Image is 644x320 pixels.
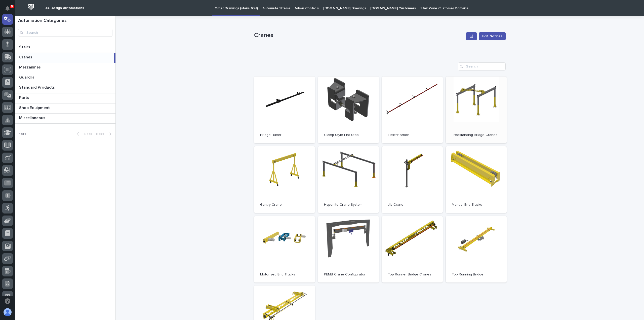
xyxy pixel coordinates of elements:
[452,272,501,277] p: Top Running Bridge
[17,83,64,87] div: We're available if you need us!
[6,6,13,14] div: Notifications5
[446,216,507,283] a: Top Running Bridge
[446,146,507,213] a: Manual End Trucks
[324,203,373,207] p: Hyperlite Crane System
[479,32,506,40] button: Edit Notices
[318,216,379,283] a: PEMB Crane Configurator
[3,61,29,70] a: 📖Help Docs
[382,146,443,213] a: Jib Crane
[35,93,61,97] a: Powered byPylon
[73,132,94,136] button: Back
[260,203,309,207] p: Gantry Crane
[19,104,51,110] p: Shop Equipment
[19,44,31,50] p: Stairs
[446,77,507,143] a: Freestanding Bridge Cranes
[482,34,502,39] span: Edit Notices
[19,54,33,60] p: Cranes
[2,307,13,317] button: users-avatar
[94,132,115,136] button: Next
[5,78,14,87] img: 1736555164131-43832dd5-751b-4058-ba23-39d91318e5a0
[18,18,112,24] h1: Automation Categories
[11,5,13,8] p: 5
[15,43,115,53] a: StairsStairs
[19,115,46,120] p: Miscellaneous
[15,128,30,140] p: 1 of 1
[17,78,83,83] div: Start new chat
[29,61,66,70] a: 🔗Onboarding Call
[452,133,501,137] p: Freestanding Bridge Cranes
[36,63,64,68] span: Onboarding Call
[15,53,115,63] a: CranesCranes
[254,216,315,283] a: Motorized End Trucks
[19,94,30,100] p: Parts
[2,3,13,14] button: Notifications
[260,272,309,277] p: Motorized End Trucks
[19,74,37,80] p: Guardrail
[96,132,107,136] span: Next
[45,6,84,10] h2: 03. Design Automations
[18,29,112,37] input: Search
[5,64,9,68] div: 📖
[254,77,315,143] a: Bridge Buffer
[5,20,92,28] p: Welcome 👋
[318,146,379,213] a: Hyperlite Crane System
[458,62,506,70] input: Search
[388,272,437,277] p: Top Runner Bridge Cranes
[15,83,115,93] a: Standard ProductsStandard Products
[324,133,373,137] p: Clamp Style End Stop
[5,5,15,15] img: Stacker
[260,133,309,137] p: Bridge Buffer
[382,216,443,283] a: Top Runner Bridge Cranes
[5,28,92,36] p: How can we help?
[86,79,92,85] button: Start new chat
[19,64,42,70] p: Mezzanines
[318,77,379,143] a: Clamp Style End Stop
[324,272,373,277] p: PEMB Crane Configurator
[254,146,315,213] a: Gantry Crane
[15,63,115,73] a: MezzaninesMezzanines
[50,93,61,97] span: Pylon
[382,77,443,143] a: Electrification
[10,63,27,68] span: Help Docs
[388,203,437,207] p: Jib Crane
[15,114,115,124] a: MiscellaneousMiscellaneous
[26,2,36,12] img: Workspace Logo
[452,203,501,207] p: Manual End Trucks
[19,84,56,90] p: Standard Products
[254,32,464,39] p: Cranes
[81,132,92,136] span: Back
[15,103,115,114] a: Shop EquipmentShop Equipment
[15,73,115,83] a: GuardrailGuardrail
[31,64,35,68] div: 🔗
[2,296,13,306] button: Open support chat
[15,93,115,103] a: PartsParts
[388,133,437,137] p: Electrification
